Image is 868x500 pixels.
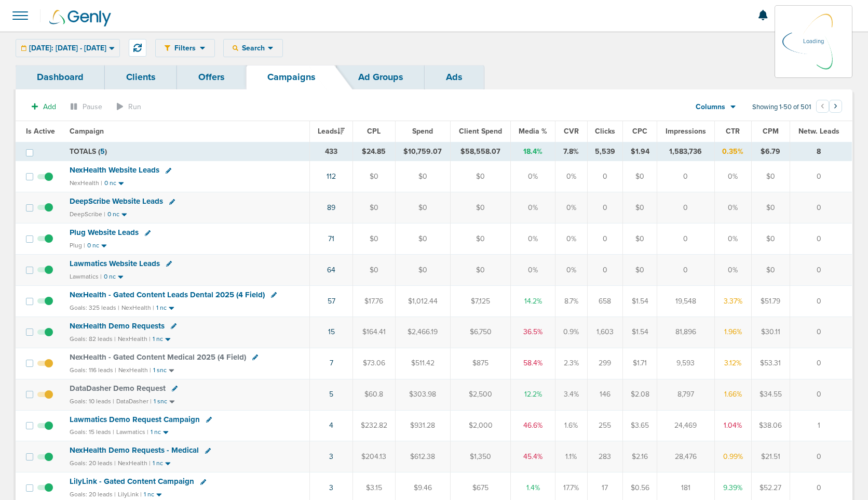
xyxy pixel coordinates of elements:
small: Goals: 82 leads | [70,335,116,343]
td: $38.06 [751,410,790,441]
td: $0 [395,192,450,223]
span: NexHealth - Gated Content Leads Dental 2025 (4 Field) [70,290,265,299]
td: $73.06 [353,348,396,379]
small: DeepScribe | [70,210,105,218]
td: $0 [451,255,511,286]
td: $7,125 [451,285,511,317]
small: 1 nc [144,491,154,498]
td: 0.35% [714,142,751,161]
td: 24,469 [657,410,714,441]
span: Client Spend [459,127,502,136]
small: NexHealth | [118,335,151,343]
td: 1 [790,410,852,441]
a: 71 [328,234,334,243]
small: NexHealth | [118,459,151,467]
td: $0 [451,192,511,223]
td: $0 [623,192,657,223]
td: 0 [790,223,852,255]
small: DataDasher | [116,398,152,405]
td: $0 [751,161,790,192]
td: $1.71 [623,348,657,379]
td: 58.4% [511,348,555,379]
td: 0 [587,255,623,286]
span: Is Active [26,127,55,136]
td: 0 [790,317,852,348]
td: 0% [555,255,587,286]
td: 19,548 [657,285,714,317]
small: NexHealth | [70,179,102,187]
small: 0 nc [87,242,99,249]
td: $0 [623,223,657,255]
small: 1 nc [153,459,163,467]
td: $164.41 [353,317,396,348]
span: 5 [100,147,105,156]
td: $875 [451,348,511,379]
a: Ad Groups [337,65,425,89]
small: 1 nc [153,335,163,343]
td: $0 [751,255,790,286]
span: Plug Website Leads [70,228,139,237]
td: $204.13 [353,441,396,472]
td: $511.42 [395,348,450,379]
td: 0% [511,192,555,223]
td: $931.28 [395,410,450,441]
small: 1 nc [151,428,161,436]
a: 3 [329,452,333,461]
td: $0 [353,223,396,255]
td: 0 [657,255,714,286]
td: 1,583,736 [657,142,714,161]
td: 2.3% [555,348,587,379]
td: $3.65 [623,410,657,441]
small: 1 snc [154,398,167,405]
td: 81,896 [657,317,714,348]
ul: Pagination [816,101,842,114]
td: $21.51 [751,441,790,472]
span: NexHealth Website Leads [70,165,159,175]
span: Campaign [70,127,104,136]
td: $232.82 [353,410,396,441]
span: DataDasher Demo Request [70,384,166,393]
small: Goals: 20 leads | [70,491,116,498]
td: 3.37% [714,285,751,317]
td: 45.4% [511,441,555,472]
td: $58,558.07 [451,142,511,161]
td: 0% [714,223,751,255]
a: Ads [425,65,484,89]
span: Lawmatics Demo Request Campaign [70,415,200,424]
span: CPM [763,127,779,136]
td: 658 [587,285,623,317]
small: Lawmatics | [70,273,102,280]
td: 0% [555,161,587,192]
p: Loading [803,35,824,48]
small: NexHealth | [118,366,151,374]
td: 0 [657,161,714,192]
span: Spend [412,127,433,136]
a: 89 [327,203,335,212]
span: Add [43,102,56,111]
td: 1.66% [714,379,751,410]
td: 0 [657,223,714,255]
td: $303.98 [395,379,450,410]
a: 15 [328,327,335,336]
span: CPL [367,127,381,136]
td: 8 [790,142,852,161]
span: Clicks [595,127,615,136]
td: 8.7% [555,285,587,317]
td: $0 [395,161,450,192]
td: $6,750 [451,317,511,348]
td: $0 [623,161,657,192]
td: 0% [714,255,751,286]
small: Lawmatics | [116,428,148,436]
a: Clients [105,65,177,89]
small: NexHealth | [121,304,154,311]
span: CPC [632,127,647,136]
small: Plug | [70,242,85,249]
td: $0 [751,223,790,255]
span: NexHealth - Gated Content Medical 2025 (4 Field) [70,352,246,362]
td: $2,466.19 [395,317,450,348]
td: 3.4% [555,379,587,410]
td: 0% [714,161,751,192]
td: $0 [395,223,450,255]
span: Lawmatics Website Leads [70,259,160,268]
td: 0% [555,192,587,223]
